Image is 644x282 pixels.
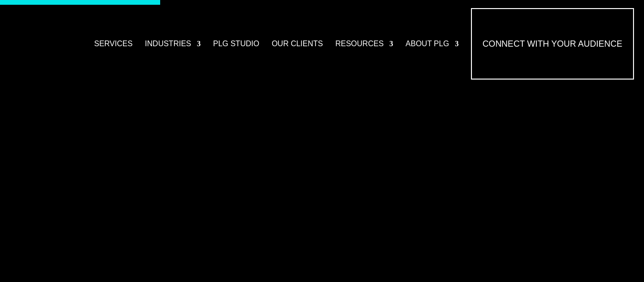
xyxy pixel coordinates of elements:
[335,8,393,80] a: Resources
[471,8,634,80] a: Connect with Your Audience
[94,8,133,80] a: Services
[145,8,201,80] a: Industries
[213,8,259,80] a: PLG Studio
[406,8,459,80] a: About PLG
[272,8,323,80] a: Our Clients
